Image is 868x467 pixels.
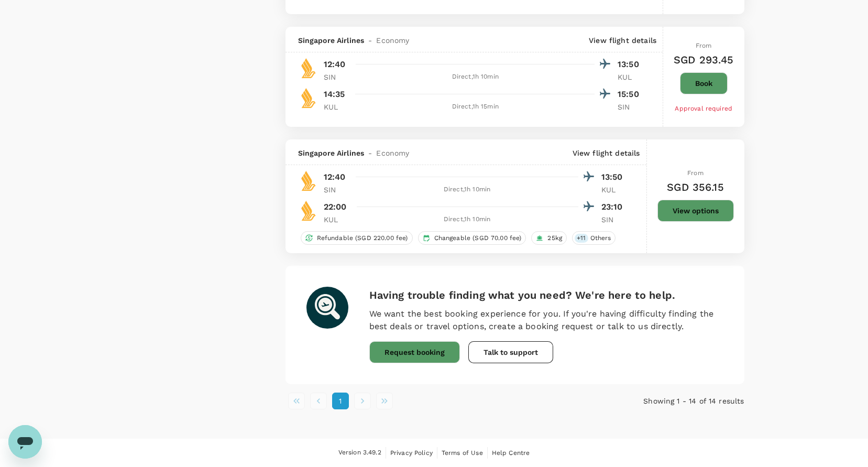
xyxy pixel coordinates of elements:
[356,72,595,82] div: Direct , 1h 10min
[667,179,724,196] h6: SGD 356.15
[338,448,381,458] span: Version 3.49.2
[369,287,723,303] h6: Having trouble finding what you need? We're here to help.
[618,102,644,112] p: SIN
[364,35,376,46] span: -
[364,148,376,158] span: -
[687,169,704,177] span: From
[601,171,628,183] p: 13:50
[618,72,644,82] p: KUL
[298,170,319,191] img: SQ
[573,148,640,158] p: View flight details
[675,105,732,112] span: Approval required
[418,231,526,245] div: Changeable (SGD 70.00 fee)
[324,72,350,82] p: SIN
[369,308,723,333] p: We want the best booking experience for you. If you're having difficulty finding the best deals o...
[572,231,616,245] div: +11Others
[298,88,319,108] img: SQ
[376,148,409,158] span: Economy
[657,200,734,222] button: View options
[324,201,347,213] p: 22:00
[324,102,350,112] p: KUL
[492,447,530,459] a: Help Centre
[369,341,460,363] button: Request booking
[589,35,656,46] p: View flight details
[618,88,644,101] p: 15:50
[298,200,319,221] img: SQ
[442,449,483,457] span: Terms of Use
[298,148,365,158] span: Singapore Airlines
[591,396,744,406] p: Showing 1 - 14 of 14 results
[680,72,728,94] button: Book
[468,341,553,363] button: Talk to support
[492,449,530,457] span: Help Centre
[332,393,349,409] button: page 1
[543,234,566,243] span: 25kg
[674,51,734,68] h6: SGD 293.45
[324,214,350,225] p: KUL
[324,171,346,183] p: 12:40
[575,234,588,243] span: + 11
[356,184,578,195] div: Direct , 1h 10min
[618,58,644,71] p: 13:50
[356,214,578,225] div: Direct , 1h 10min
[390,447,433,459] a: Privacy Policy
[313,234,412,243] span: Refundable (SGD 220.00 fee)
[285,393,591,409] nav: pagination navigation
[601,184,628,195] p: KUL
[601,201,628,213] p: 23:10
[442,447,483,459] a: Terms of Use
[586,234,616,243] span: Others
[324,88,345,101] p: 14:35
[390,449,433,457] span: Privacy Policy
[356,102,595,112] div: Direct , 1h 15min
[696,42,712,49] span: From
[430,234,526,243] span: Changeable (SGD 70.00 fee)
[324,58,346,71] p: 12:40
[324,184,350,195] p: SIN
[298,35,365,46] span: Singapore Airlines
[601,214,628,225] p: SIN
[8,425,42,459] iframe: Button to launch messaging window
[531,231,567,245] div: 25kg
[376,35,409,46] span: Economy
[298,58,319,79] img: SQ
[301,231,413,245] div: Refundable (SGD 220.00 fee)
